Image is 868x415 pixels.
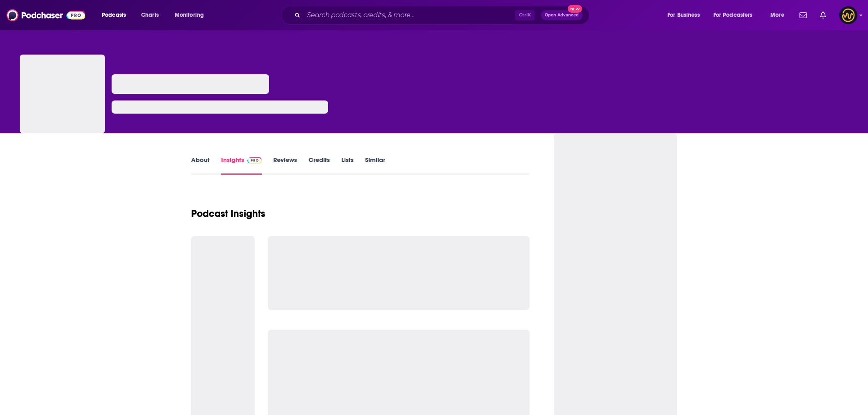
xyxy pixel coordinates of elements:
button: open menu [662,9,710,22]
a: Show notifications dropdown [796,8,810,22]
span: Logged in as LowerStreet [839,6,857,24]
img: Podchaser Pro [247,157,262,164]
button: open menu [169,9,215,22]
span: Charts [141,9,159,21]
a: Credits [308,156,330,175]
a: Lists [341,156,354,175]
h1: Podcast Insights [191,207,265,220]
span: Ctrl K [515,10,535,21]
button: open menu [765,9,795,22]
input: Search podcasts, credits, & more... [304,9,515,22]
span: More [770,9,784,21]
a: Similar [365,156,385,175]
span: Monitoring [175,9,204,21]
button: open menu [708,9,765,22]
button: Open AdvancedNew [541,10,582,20]
img: User Profile [839,6,857,24]
span: For Business [667,9,700,21]
button: Show profile menu [839,6,857,24]
a: Charts [136,9,164,22]
a: Reviews [273,156,297,175]
img: Podchaser - Follow, Share and Rate Podcasts [7,7,85,23]
a: InsightsPodchaser Pro [221,156,262,175]
a: About [191,156,210,175]
span: Podcasts [102,9,126,21]
button: open menu [96,9,137,22]
div: Search podcasts, credits, & more... [289,6,597,25]
span: New [568,5,582,13]
span: Open Advanced [545,13,579,17]
span: For Podcasters [713,9,753,21]
a: Show notifications dropdown [817,8,829,22]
